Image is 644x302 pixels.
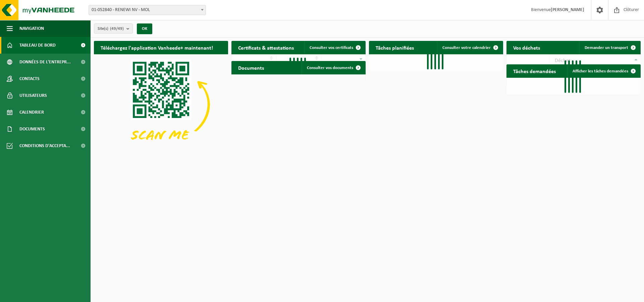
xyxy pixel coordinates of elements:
span: Demander un transport [585,46,628,50]
span: Tableau de bord [19,37,56,54]
button: OK [137,23,152,34]
span: Consulter votre calendrier [442,46,491,50]
h2: Tâches demandées [506,64,562,77]
button: Site(s)(49/49) [94,23,133,34]
img: Download de VHEPlus App [94,54,228,155]
strong: [PERSON_NAME] [551,7,584,12]
h2: Certificats & attestations [231,41,301,54]
span: Contacts [19,70,40,87]
span: Utilisateurs [19,87,47,104]
span: Documents [19,121,45,137]
a: Demander un transport [579,41,640,54]
a: Afficher les tâches demandées [567,64,640,78]
span: Afficher les tâches demandées [573,69,628,73]
span: Données de l'entrepr... [19,54,71,70]
span: Consulter vos certificats [310,46,353,50]
a: Consulter votre calendrier [437,41,502,54]
span: Consulter vos documents [307,66,353,70]
span: Conditions d'accepta... [19,137,70,154]
span: 01-052840 - RENEWI NV - MOL [89,5,206,15]
h2: Vos déchets [506,41,547,54]
h2: Documents [231,61,271,74]
span: Navigation [19,20,44,37]
span: Site(s) [98,24,124,34]
a: Consulter vos documents [302,61,365,74]
h2: Tâches planifiées [369,41,421,54]
span: 01-052840 - RENEWI NV - MOL [89,5,206,15]
a: Consulter vos certificats [304,41,365,54]
count: (49/49) [110,26,124,31]
h2: Téléchargez l'application Vanheede+ maintenant! [94,41,220,54]
span: Calendrier [19,104,44,121]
